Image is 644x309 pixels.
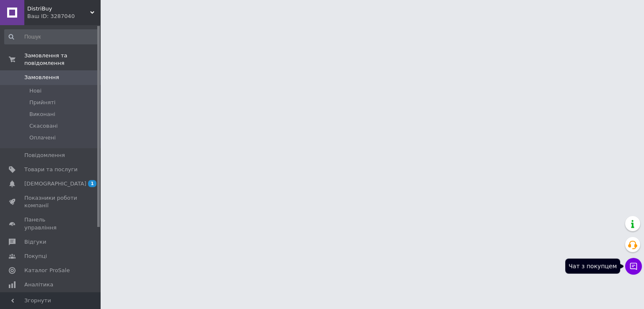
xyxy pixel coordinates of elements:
[4,29,99,44] input: Пошук
[24,281,53,288] span: Аналітика
[565,259,620,274] div: Чат з покупцем
[29,99,55,106] span: Прийняті
[24,52,101,67] span: Замовлення та повідомлення
[24,194,78,209] span: Показники роботи компанії
[29,87,42,95] span: Нові
[625,258,642,275] button: Чат з покупцем
[27,5,90,13] span: DistriBuy
[24,166,78,173] span: Товари та послуги
[24,74,59,81] span: Замовлення
[29,122,58,130] span: Скасовані
[88,180,96,187] span: 1
[24,216,78,231] span: Панель управління
[24,180,86,188] span: [DEMOGRAPHIC_DATA]
[24,252,47,260] span: Покупці
[27,13,101,20] div: Ваш ID: 3287040
[24,238,46,246] span: Відгуки
[29,134,56,142] span: Оплачені
[24,267,70,274] span: Каталог ProSale
[29,111,55,118] span: Виконані
[24,152,65,159] span: Повідомлення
